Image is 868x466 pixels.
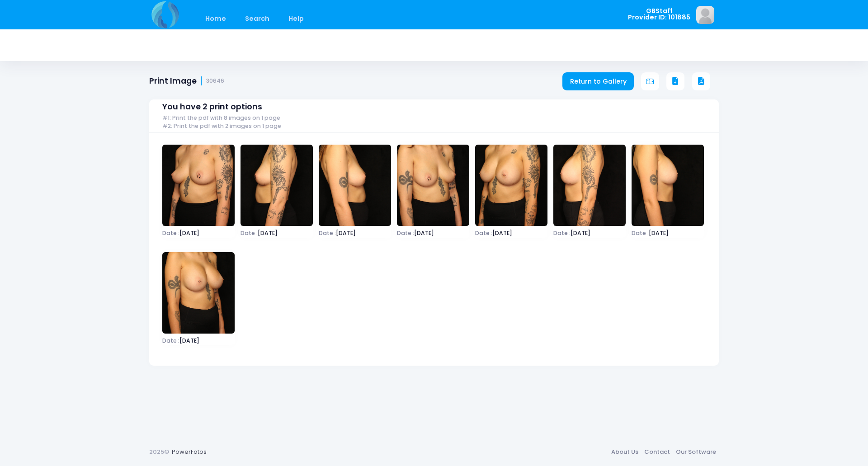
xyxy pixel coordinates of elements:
span: Date : [319,229,336,237]
span: Date : [241,229,258,237]
img: image [319,145,391,226]
span: [DATE] [162,231,235,236]
img: image [241,145,313,226]
span: [DATE] [475,231,547,236]
a: Search [236,8,278,29]
span: Date : [553,229,571,237]
small: 30646 [206,78,224,85]
img: image [162,252,235,334]
img: image [397,145,469,226]
img: image [475,145,547,226]
span: [DATE] [162,338,235,344]
img: image [162,145,235,226]
span: [DATE] [397,231,469,236]
span: 2025© [149,447,169,456]
a: Contact [641,444,673,460]
a: Return to Gallery [562,72,634,90]
span: #2: Print the pdf with 2 images on 1 page [162,123,281,130]
img: image [632,145,704,226]
img: image [696,6,714,24]
a: Our Software [673,444,719,460]
span: #1: Print the pdf with 8 images on 1 page [162,115,280,122]
span: Date : [162,337,179,344]
span: [DATE] [632,231,704,236]
a: PowerFotos [172,447,207,456]
span: Date : [475,229,492,237]
img: image [553,145,626,226]
span: Date : [632,229,649,237]
a: About Us [608,444,641,460]
a: Home [196,8,235,29]
span: [DATE] [319,231,391,236]
span: GBStaff Provider ID: 101885 [628,8,690,21]
a: Help [280,8,313,29]
span: Date : [397,229,414,237]
span: Date : [162,229,179,237]
h1: Print Image [149,76,224,86]
span: [DATE] [241,231,313,236]
span: [DATE] [553,231,626,236]
span: You have 2 print options [162,102,262,112]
